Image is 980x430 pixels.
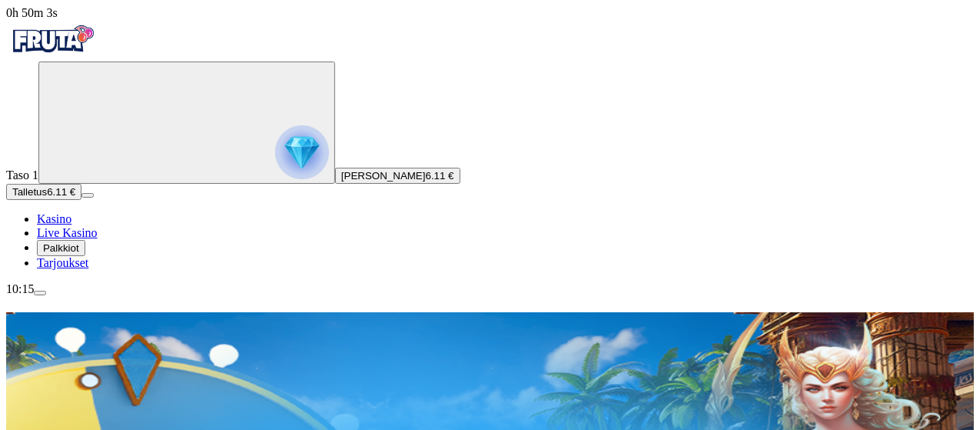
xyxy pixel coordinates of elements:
[6,168,38,182] span: Taso 1
[37,226,98,239] span: Live Kasino
[6,48,98,61] a: Fruta
[275,125,329,179] img: reward progress
[6,20,98,58] img: Fruta
[37,226,98,239] a: poker-chip iconLive Kasino
[341,170,426,182] span: [PERSON_NAME]
[6,282,34,295] span: 10:15
[34,291,46,295] button: menu
[6,20,974,270] nav: Primary
[6,6,58,19] span: user session time
[37,212,71,225] a: diamond iconKasino
[426,170,454,182] span: 6.11 €
[37,240,85,256] button: reward iconPalkkiot
[38,62,335,184] button: reward progress
[37,256,88,269] span: Tarjoukset
[37,256,88,269] a: gift-inverted iconTarjoukset
[37,212,71,225] span: Kasino
[47,186,75,198] span: 6.11 €
[81,193,94,198] button: menu
[335,168,460,184] button: [PERSON_NAME]6.11 €
[6,184,81,200] button: Talletusplus icon6.11 €
[43,242,79,254] span: Palkkiot
[12,186,47,198] span: Talletus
